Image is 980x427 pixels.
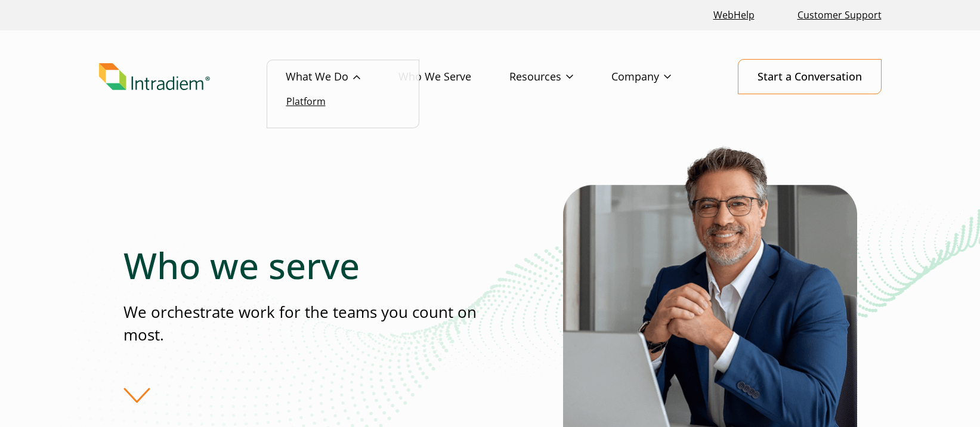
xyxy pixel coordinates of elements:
[738,59,882,94] a: Start a Conversation
[123,301,490,346] p: We orchestrate work for the teams you count on most.
[509,60,611,94] a: Resources
[286,95,326,108] a: Platform
[793,2,886,28] a: Customer Support
[398,60,509,94] a: Who We Serve
[99,63,210,91] img: Intradiem
[99,63,286,91] a: Link to homepage of Intradiem
[123,244,490,287] h1: Who we serve
[709,2,759,28] a: Link opens in a new window
[286,60,398,94] a: What We Do
[611,60,709,94] a: Company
